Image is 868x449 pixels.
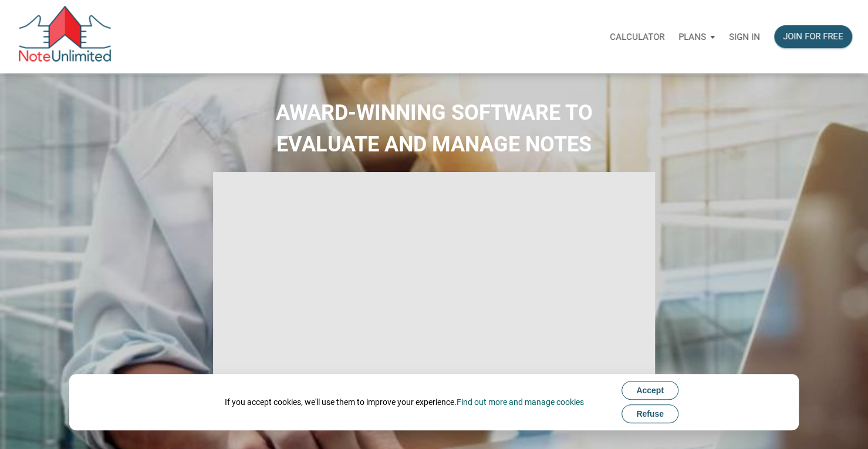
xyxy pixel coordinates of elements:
[622,381,678,400] button: Accept
[457,397,584,407] a: Find out more and manage cookies
[774,25,852,48] button: Join for free
[213,172,655,421] iframe: NoteUnlimited
[610,32,664,42] p: Calculator
[9,97,859,160] h2: AWARD-WINNING SOFTWARE TO EVALUATE AND MANAGE NOTES
[603,18,671,55] a: Calculator
[722,18,767,55] a: Sign in
[225,396,584,408] div: If you accept cookies, we'll use them to improve your experience.
[671,18,722,55] a: Plans
[671,19,722,55] button: Plans
[729,32,760,42] p: Sign in
[622,404,678,423] button: Refuse
[767,18,859,55] a: Join for free
[636,386,664,395] span: Accept
[783,30,843,43] div: Join for free
[636,409,664,418] span: Refuse
[678,32,706,42] p: Plans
